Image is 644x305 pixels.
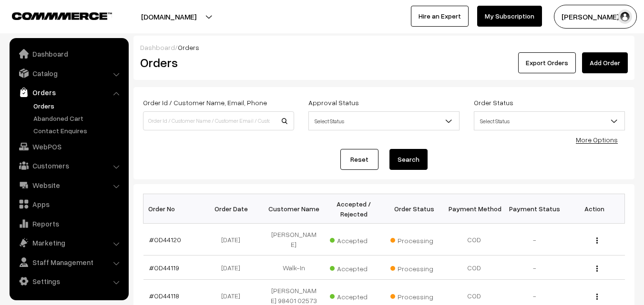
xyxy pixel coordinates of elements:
a: Orders [12,84,125,101]
a: My Subscription [477,6,542,27]
a: Add Order [582,52,628,73]
span: Accepted [330,233,378,246]
span: Select Status [474,111,625,130]
a: More Options [576,136,618,144]
a: #OD44118 [149,292,179,300]
span: Processing [390,233,438,246]
th: Order Date [204,194,264,224]
a: Staff Management [12,254,125,271]
a: Catalog [12,65,125,82]
label: Order Status [474,98,513,108]
label: Approval Status [308,98,359,108]
a: WebPOS [12,138,125,155]
a: #OD44120 [149,236,181,244]
span: Select Status [309,113,459,129]
td: COD [444,256,504,280]
span: Processing [390,289,438,302]
th: Order No [143,194,204,224]
a: Marketing [12,234,125,251]
a: COMMMERCE [12,10,95,21]
a: Customers [12,157,125,174]
img: user [618,10,632,24]
td: [DATE] [204,256,264,280]
th: Customer Name [264,194,324,224]
span: Accepted [330,289,378,302]
a: Settings [12,273,125,290]
img: Menu [596,237,598,244]
div: / [140,42,628,52]
label: Order Id / Customer Name, Email, Phone [143,98,267,108]
span: Accepted [330,261,378,274]
td: [PERSON_NAME] [264,224,324,256]
td: - [504,256,564,280]
th: Accepted / Rejected [324,194,384,224]
h2: Orders [140,55,293,70]
a: Reset [340,149,378,170]
a: Dashboard [12,45,125,62]
td: [DATE] [204,224,264,256]
button: [DOMAIN_NAME] [108,5,230,29]
input: Order Id / Customer Name / Customer Email / Customer Phone [143,111,294,130]
button: Search [389,149,428,170]
th: Action [564,194,624,224]
span: Select Status [308,111,460,130]
a: Contact Enquires [31,126,125,136]
span: Select Status [474,113,624,129]
td: - [504,224,564,256]
td: COD [444,224,504,256]
a: Reports [12,215,125,232]
img: Menu [596,266,598,272]
img: COMMMERCE [12,12,112,20]
a: Abandoned Cart [31,113,125,123]
a: Orders [31,101,125,111]
span: Orders [178,43,199,51]
th: Order Status [384,194,444,224]
a: Dashboard [140,43,175,51]
a: Hire an Expert [411,6,469,27]
a: #OD44119 [149,264,179,272]
a: Website [12,177,125,194]
th: Payment Status [504,194,564,224]
span: Processing [390,261,438,274]
th: Payment Method [444,194,504,224]
a: Apps [12,196,125,213]
button: [PERSON_NAME] s… [554,5,637,29]
td: Walk-In [264,256,324,280]
img: Menu [596,294,598,300]
button: Export Orders [518,52,576,73]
